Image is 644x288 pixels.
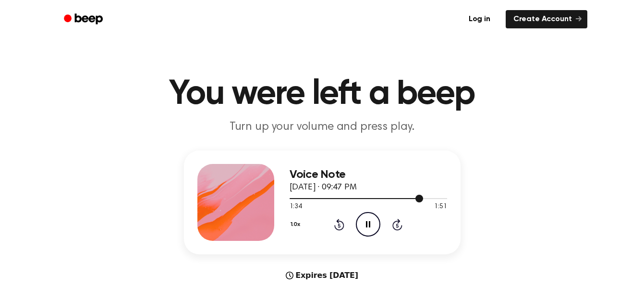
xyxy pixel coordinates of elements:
a: Create Account [506,10,587,28]
p: Turn up your volume and press play. [138,119,507,135]
span: 1:51 [434,202,447,212]
div: Expires [DATE] [286,270,358,281]
button: 1.0x [290,216,304,233]
a: Log in [459,8,500,30]
h3: Voice Note [290,168,447,181]
h1: You were left a beep [76,77,568,112]
a: Beep [57,10,111,29]
span: [DATE] · 09:47 PM [290,183,357,192]
span: 1:34 [290,202,302,212]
